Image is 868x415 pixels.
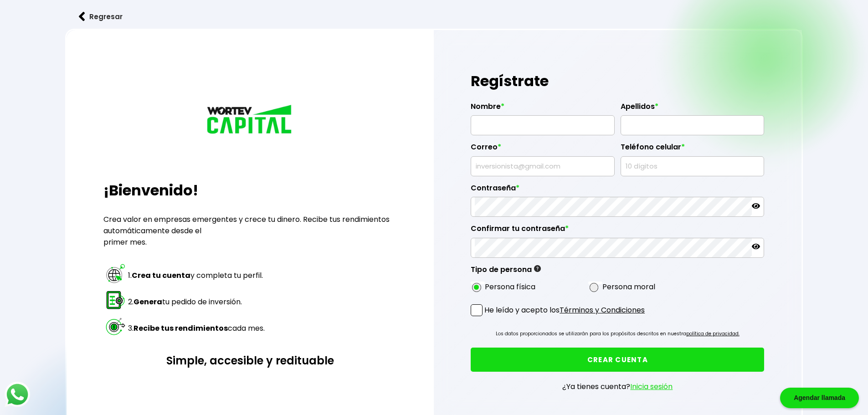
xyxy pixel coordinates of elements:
[485,281,535,292] label: Persona física
[132,270,190,281] strong: Crea tu cuenta
[5,382,30,407] img: logos_whatsapp-icon.242b2217.svg
[686,330,740,337] a: política de privacidad.
[475,157,611,176] input: inversionista@gmail.com
[128,262,265,288] td: 1. y completa tu perfil.
[471,224,764,238] label: Confirmar tu contraseña
[128,315,265,341] td: 3. cada mes.
[484,304,645,316] p: He leído y acepto los
[560,305,645,315] a: Términos y Condiciones
[65,5,803,29] a: flecha izquierdaRegresar
[471,102,615,116] label: Nombre
[630,381,673,392] a: Inicia sesión
[205,103,296,137] img: logo_wortev_capital
[105,316,126,337] img: paso 3
[128,289,265,314] td: 2. tu pedido de inversión.
[562,381,673,392] p: ¿Ya tienes cuenta?
[471,265,541,279] label: Tipo de persona
[534,265,541,272] img: gfR76cHglkPwleuBLjWdxeZVvX9Wp6JBDmjRYY8JYDQn16A2ICN00zLTgIroGa6qie5tIuWH7V3AapTKqzv+oMZsGfMUqL5JM...
[105,263,126,284] img: paso 1
[103,214,397,248] p: Crea valor en empresas emergentes y crece tu dinero. Recibe tus rendimientos automáticamente desd...
[496,329,740,338] p: Los datos proporcionados se utilizarán para los propósitos descritos en nuestra
[602,281,655,292] label: Persona moral
[103,353,397,369] h3: Simple, accesible y redituable
[625,157,760,176] input: 10 dígitos
[471,184,764,197] label: Contraseña
[780,388,859,408] div: Agendar llamada
[471,143,615,156] label: Correo
[105,289,126,311] img: paso 2
[621,102,765,116] label: Apellidos
[471,348,764,372] button: CREAR CUENTA
[103,179,397,201] h2: ¡Bienvenido!
[621,143,765,156] label: Teléfono celular
[79,12,85,21] img: flecha izquierda
[134,297,162,307] strong: Genera
[134,323,228,333] strong: Recibe tus rendimientos
[471,67,764,95] h1: Regístrate
[65,5,136,29] button: Regresar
